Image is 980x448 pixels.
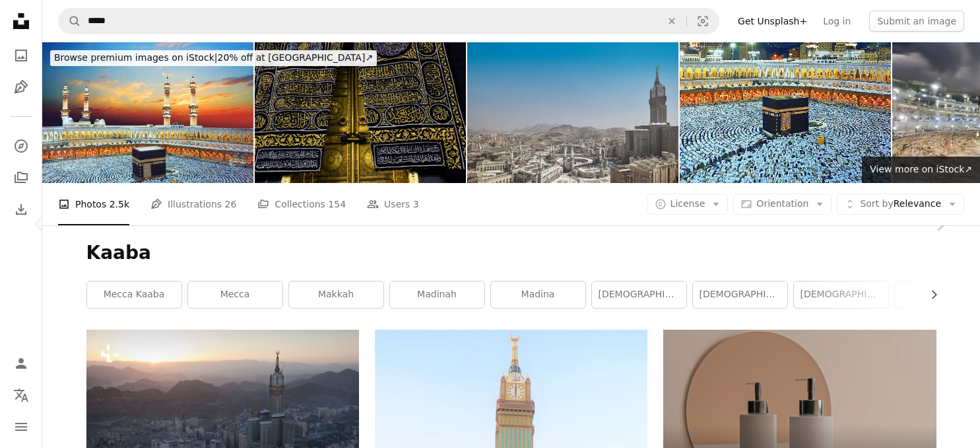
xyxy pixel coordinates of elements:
[413,197,419,211] span: 3
[150,183,236,225] a: Illustrations 26
[870,164,972,174] span: View more on iStock ↗
[58,8,719,34] form: Find visuals sitewide
[756,198,808,209] span: Orientation
[86,414,359,426] a: An aerial view of the vibrant urban cityscape of Saudi Arabia, featuring a towering spire.
[687,9,719,34] button: Visual search
[328,197,346,211] span: 154
[680,42,891,183] img: Macca Kabe
[467,42,678,183] img: Masjid al-Haram, Islam's holiest Mosque in Makkah.
[86,241,936,265] h1: Kaaba
[390,281,484,308] a: madinah
[8,382,34,408] button: Language
[670,198,705,209] span: License
[87,281,181,308] a: mecca kaaba
[860,198,893,209] span: Sort by
[54,52,373,63] span: 20% off at [GEOGRAPHIC_DATA] ↗
[42,42,253,183] img: Kabe, Mekke, Medine, Hac, Hz Muhammed
[693,281,787,308] a: [DEMOGRAPHIC_DATA]
[592,281,686,308] a: [DEMOGRAPHIC_DATA][GEOGRAPHIC_DATA]
[730,11,815,32] a: Get Unsplash+
[491,281,585,308] a: madina
[257,183,346,225] a: Collections 154
[289,281,383,308] a: makkah
[733,194,832,215] button: Orientation
[188,281,282,308] a: mecca
[8,42,34,69] a: Photos
[922,281,936,308] button: scroll list to the right
[54,52,217,63] span: Browse premium images on iStock |
[225,197,237,211] span: 26
[647,194,729,215] button: License
[869,11,964,32] button: Submit an image
[255,42,466,183] img: The holy place Kaaba and its gate
[860,198,941,211] span: Relevance
[794,281,888,308] a: [DEMOGRAPHIC_DATA]
[657,9,686,34] button: Clear
[59,9,81,34] button: Search Unsplash
[8,133,34,159] a: Explore
[8,74,34,100] a: Illustrations
[42,42,385,74] a: Browse premium images on iStock|20% off at [GEOGRAPHIC_DATA]↗
[8,414,34,440] button: Menu
[8,350,34,377] a: Log in / Sign up
[367,183,419,225] a: Users 3
[815,11,859,32] a: Log in
[837,194,964,215] button: Sort byRelevance
[862,157,980,183] a: View more on iStock↗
